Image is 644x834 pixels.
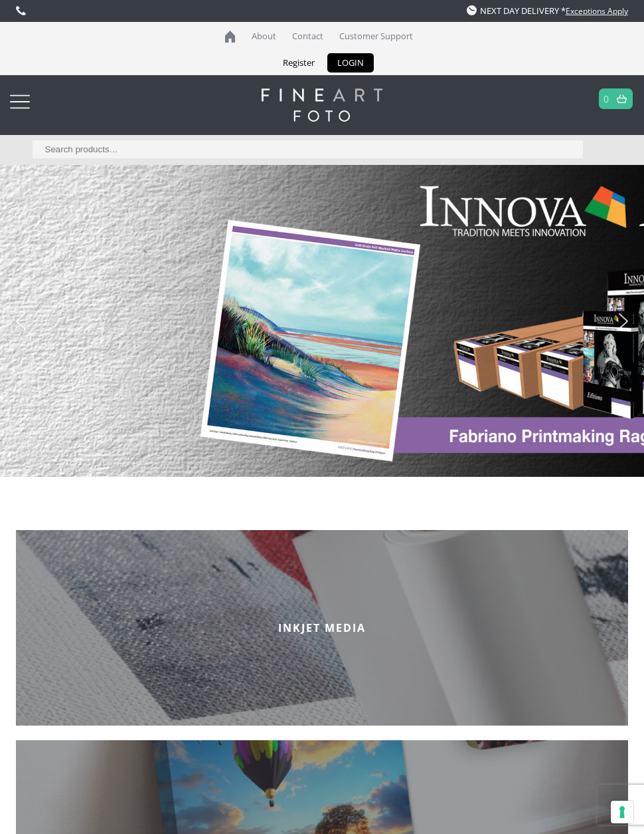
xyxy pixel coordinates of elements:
[262,88,382,122] img: logo-white.svg
[467,5,477,15] img: time.svg
[37,392,163,409] div: ALL SHEETS - 20% OFF
[23,388,177,412] a: ALL SHEETS - 20% OFF
[16,621,628,635] h2: INKJET MEDIA
[611,801,633,823] button: Your consent preferences for tracking technologies
[604,89,609,108] a: 0
[327,53,374,72] a: LOGIN
[245,22,283,51] a: About
[20,239,295,269] a: Deal of the Day
[10,311,31,332] img: previous arrow
[613,311,634,332] img: next arrow
[273,53,325,72] a: Register
[20,317,239,382] p: This premium Art paper from Innova Art and the Fabriano paper mill in [GEOGRAPHIC_DATA] will give...
[33,140,583,158] input: Search products…
[16,6,26,15] img: phone.svg
[20,276,208,309] b: Innova Editions Fabriano Printmaking Rag 310gsm
[315,484,329,497] div: Choose slide to display.
[285,22,330,51] a: Contact
[467,5,559,17] span: NEXT DAY DELIVERY
[566,5,628,17] a: Exceptions Apply
[165,294,208,310] i: IFA-107
[617,94,627,103] img: basket.svg
[333,22,420,51] a: Customer Support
